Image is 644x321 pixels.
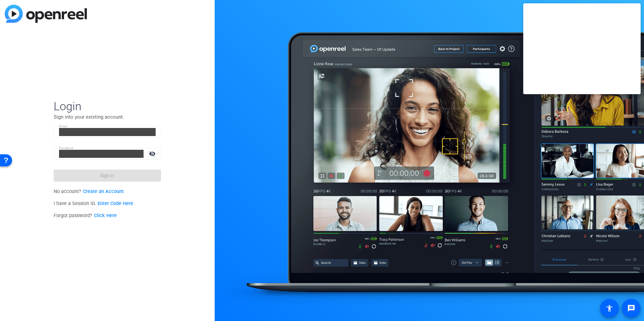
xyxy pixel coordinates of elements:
[54,189,124,194] span: No account?
[94,213,117,218] a: Click Here
[145,149,161,158] mat-icon: visibility_off
[83,189,124,194] a: Create an Account
[98,201,133,206] a: Enter Code Here
[54,113,161,121] p: Sign into your existing account.
[54,201,133,206] span: I have a Session ID.
[59,146,73,150] mat-label: Password
[627,304,635,312] mat-icon: message
[59,124,67,128] mat-label: Email
[605,304,613,312] mat-icon: accessibility
[54,213,117,218] span: Forgot password?
[5,5,87,23] img: blue-gradient.svg
[54,99,161,113] span: Login
[59,128,156,136] input: Enter Email Address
